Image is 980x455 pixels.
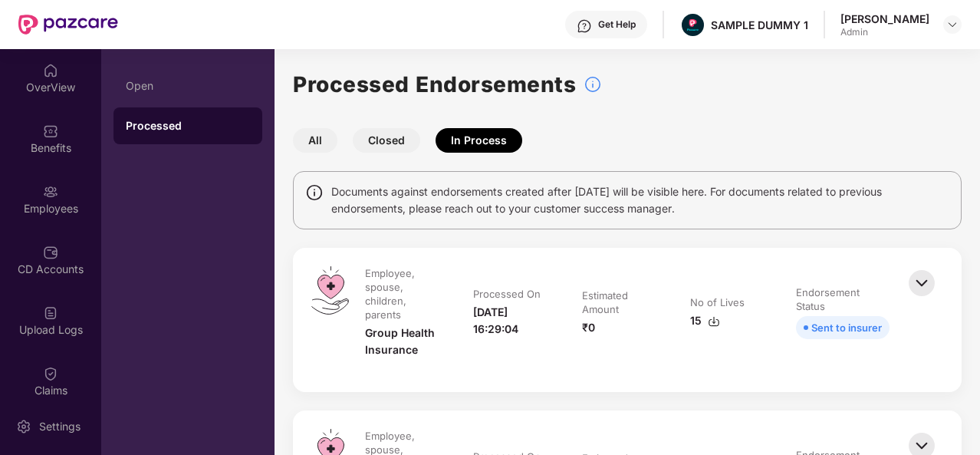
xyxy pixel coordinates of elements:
img: svg+xml;base64,PHN2ZyBpZD0iSG9tZSIgeG1sbnM9Imh0dHA6Ly93d3cudzMub3JnLzIwMDAvc3ZnIiB3aWR0aD0iMjAiIG... [43,63,58,78]
div: Endorsement Status [796,285,886,313]
h1: Processed Endorsements [293,68,576,101]
div: Settings [35,419,85,434]
div: Employee, spouse, children, parents [365,266,439,321]
img: svg+xml;base64,PHN2ZyBpZD0iQ2xhaW0iIHhtbG5zPSJodHRwOi8vd3d3LnczLm9yZy8yMDAwL3N2ZyIgd2lkdGg9IjIwIi... [43,366,58,381]
img: svg+xml;base64,PHN2ZyBpZD0iRHJvcGRvd24tMzJ4MzIiIHhtbG5zPSJodHRwOi8vd3d3LnczLm9yZy8yMDAwL3N2ZyIgd2... [946,18,959,31]
div: Admin [840,26,929,38]
img: svg+xml;base64,PHN2ZyBpZD0iVXBsb2FkX0xvZ3MiIGRhdGEtbmFtZT0iVXBsb2FkIExvZ3MiIHhtbG5zPSJodHRwOi8vd3... [43,305,58,321]
div: ₹0 [582,319,595,336]
img: svg+xml;base64,PHN2ZyBpZD0iSGVscC0zMngzMiIgeG1sbnM9Imh0dHA6Ly93d3cudzMub3JnLzIwMDAvc3ZnIiB3aWR0aD... [577,18,592,34]
button: Closed [353,128,420,153]
div: Estimated Amount [582,288,656,316]
img: svg+xml;base64,PHN2ZyB4bWxucz0iaHR0cDovL3d3dy53My5vcmcvMjAwMC9zdmciIHdpZHRoPSI0OS4zMiIgaGVpZ2h0PS... [311,266,349,315]
span: Documents against endorsements created after [DATE] will be visible here. For documents related t... [331,183,949,217]
div: 15 [690,312,720,329]
div: Sent to insurer [811,319,882,336]
img: svg+xml;base64,PHN2ZyBpZD0iRW1wbG95ZWVzIiB4bWxucz0iaHR0cDovL3d3dy53My5vcmcvMjAwMC9zdmciIHdpZHRoPS... [43,184,58,199]
div: [PERSON_NAME] [840,12,929,26]
div: Processed On [473,287,541,301]
div: Group Health Insurance [365,325,442,358]
img: Pazcare_Alternative_logo-01-01.png [682,14,704,36]
img: svg+xml;base64,PHN2ZyBpZD0iU2V0dGluZy0yMHgyMCIgeG1sbnM9Imh0dHA6Ly93d3cudzMub3JnLzIwMDAvc3ZnIiB3aW... [16,419,31,434]
img: svg+xml;base64,PHN2ZyBpZD0iQmFjay0zMngzMiIgeG1sbnM9Imh0dHA6Ly93d3cudzMub3JnLzIwMDAvc3ZnIiB3aWR0aD... [905,266,939,300]
img: svg+xml;base64,PHN2ZyBpZD0iQmVuZWZpdHMiIHhtbG5zPSJodHRwOi8vd3d3LnczLm9yZy8yMDAwL3N2ZyIgd2lkdGg9Ij... [43,124,58,139]
button: All [293,128,337,153]
img: New Pazcare Logo [18,15,118,35]
img: svg+xml;base64,PHN2ZyBpZD0iSW5mbyIgeG1sbnM9Imh0dHA6Ly93d3cudzMub3JnLzIwMDAvc3ZnIiB3aWR0aD0iMTQiIG... [305,183,324,202]
div: No of Lives [690,295,745,309]
img: svg+xml;base64,PHN2ZyBpZD0iRG93bmxvYWQtMzJ4MzIiIHhtbG5zPSJodHRwOi8vd3d3LnczLm9yZy8yMDAwL3N2ZyIgd2... [708,315,720,328]
div: SAMPLE DUMMY 1 [711,18,808,32]
div: [DATE] 16:29:04 [473,304,551,338]
div: Processed [126,118,250,134]
div: Get Help [598,18,636,31]
button: In Process [436,128,522,153]
img: svg+xml;base64,PHN2ZyBpZD0iSW5mb18tXzMyeDMyIiBkYXRhLW5hbWU9IkluZm8gLSAzMngzMiIgeG1sbnM9Imh0dHA6Ly... [584,75,602,94]
img: svg+xml;base64,PHN2ZyBpZD0iQ0RfQWNjb3VudHMiIGRhdGEtbmFtZT0iQ0QgQWNjb3VudHMiIHhtbG5zPSJodHRwOi8vd3... [43,245,58,260]
div: Open [126,80,250,92]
